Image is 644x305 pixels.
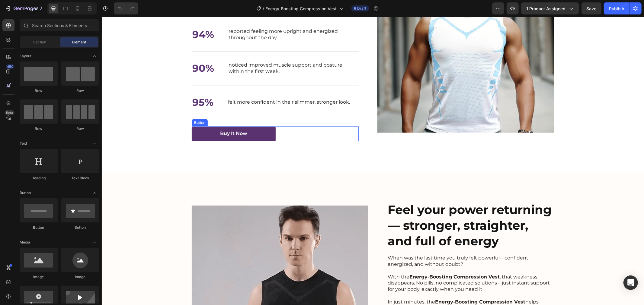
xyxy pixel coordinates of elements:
[61,88,99,93] div: Row
[20,88,58,93] div: Row
[118,114,146,120] div: Buy It Now
[604,2,629,14] button: Publish
[609,5,624,12] div: Publish
[40,5,42,12] p: 7
[20,19,99,31] input: Search Sections & Elements
[357,6,367,11] span: Draft
[20,175,58,181] div: Heading
[6,64,14,69] div: 450
[90,139,99,148] span: Toggle open
[90,51,99,61] span: Toggle open
[285,185,452,233] h2: Feel your power returning — stronger, straighter, and full of energy
[582,2,601,14] button: Save
[5,110,14,115] div: Beta
[526,5,566,12] span: 1 product assigned
[61,126,99,131] div: Row
[72,39,86,45] span: Element
[20,190,31,196] span: Button
[2,2,45,14] button: 7
[266,5,337,12] span: Energy-Boosting Compression Vest
[521,2,579,14] button: 1 product assigned
[126,83,248,89] p: felt more confident in their slimmer, stronger look.
[127,46,256,58] p: noticed improved muscle support and posture within the first week.
[333,282,424,288] strong: Energy-Boosting Compression Vest
[20,141,27,146] span: Text
[61,225,99,230] div: Button
[587,6,597,11] span: Save
[91,103,105,109] div: Button
[90,188,99,198] span: Toggle open
[20,225,58,230] div: Button
[90,237,99,247] span: Toggle open
[90,110,174,124] button: Buy It Now
[20,53,31,59] span: Layout
[114,2,138,14] div: Undo/Redo
[91,77,112,95] p: 95%
[61,175,99,181] div: Text Block
[263,5,264,12] span: /
[20,274,58,280] div: Image
[308,257,398,263] strong: Energy-Boosting Compression Vest
[34,39,46,45] span: Section
[102,17,644,305] iframe: Design area
[286,238,452,251] p: When was the last time you truly felt powerful—confident, energized, and without doubt?
[20,126,58,131] div: Row
[623,275,638,290] div: Open Intercom Messenger
[20,240,30,245] span: Media
[61,274,99,280] div: Image
[286,257,452,276] p: With the , that weakness disappears. No pills, no complicated solutions—just instant support for ...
